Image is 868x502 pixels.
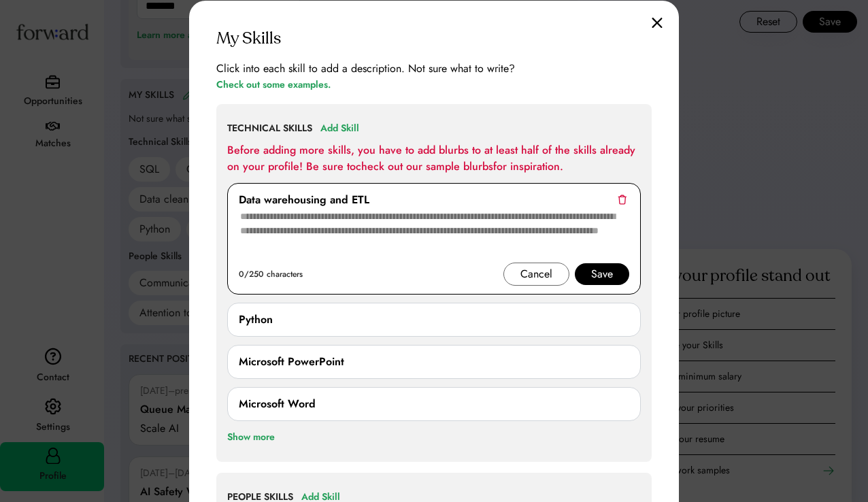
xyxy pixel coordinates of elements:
div: Add Skill [320,120,359,137]
div: Python [239,312,273,328]
div: My Skills [216,28,281,50]
div: Before adding more skills, you have to add blurbs to at least half of the skills already on your ... [227,142,641,175]
div: Cancel [520,266,552,282]
div: TECHNICAL SKILLS [227,122,312,135]
div: Check out some examples. [216,77,331,93]
div: Microsoft Word [239,396,316,412]
img: trash.svg [618,195,627,205]
div: Click into each skill to add a description. Not sure what to write? [216,61,515,77]
div: Microsoft PowerPoint [239,354,344,370]
div: 0/250 characters [239,266,303,282]
img: close.svg [652,17,663,29]
a: check out our sample blurbs [356,158,493,174]
div: Show more [227,429,275,446]
div: Save [591,266,613,282]
div: Data warehousing and ETL [239,192,369,208]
